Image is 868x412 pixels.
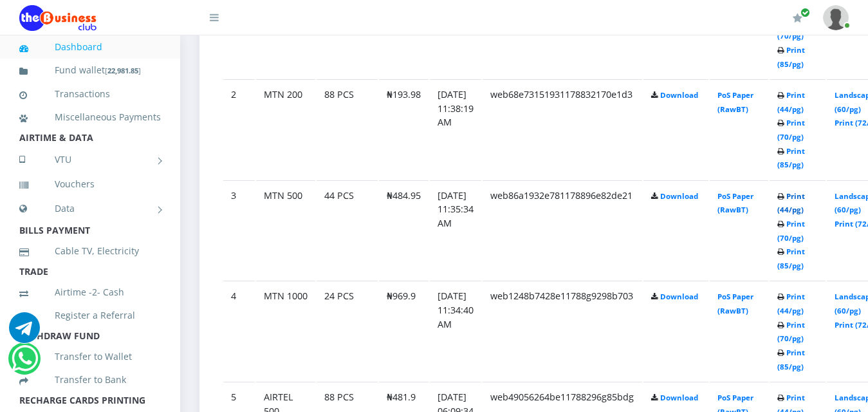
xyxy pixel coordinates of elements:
[777,348,805,371] a: Print (85/pg)
[19,169,161,199] a: Vouchers
[777,90,805,114] a: Print (44/pg)
[19,277,161,307] a: Airtime -2- Cash
[660,393,698,402] a: Download
[317,281,378,380] td: 24 PCS
[19,342,161,371] a: Transfer to Wallet
[379,79,429,179] td: ₦193.98
[12,353,38,374] a: Chat for support
[483,180,642,280] td: web86a1932e781178896e82de21
[19,192,161,225] a: Data
[19,5,97,31] img: Logo
[9,322,40,343] a: Chat for support
[717,90,753,114] a: PoS Paper (RawBT)
[717,191,753,215] a: PoS Paper (RawBT)
[660,292,698,301] a: Download
[793,13,802,23] i: Renew/Upgrade Subscription
[379,281,429,380] td: ₦969.9
[317,180,378,280] td: 44 PCS
[19,102,161,132] a: Miscellaneous Payments
[223,180,255,280] td: 3
[19,32,161,62] a: Dashboard
[256,180,315,280] td: MTN 500
[19,144,161,176] a: VTU
[717,292,753,315] a: PoS Paper (RawBT)
[19,365,161,395] a: Transfer to Bank
[777,292,805,315] a: Print (44/pg)
[19,301,161,330] a: Register a Referral
[317,79,378,179] td: 88 PCS
[777,247,805,270] a: Print (85/pg)
[483,79,642,179] td: web68e73151931178832170e1d3
[777,146,805,170] a: Print (85/pg)
[777,45,805,69] a: Print (85/pg)
[256,281,315,380] td: MTN 1000
[777,219,805,243] a: Print (70/pg)
[430,281,481,380] td: [DATE] 11:34:40 AM
[19,55,161,86] a: Fund wallet[22,981.85]
[660,90,698,100] a: Download
[256,79,315,179] td: MTN 200
[483,281,642,380] td: web1248b7428e11788g9298b703
[660,191,698,201] a: Download
[777,118,805,142] a: Print (70/pg)
[223,79,255,179] td: 2
[19,236,161,266] a: Cable TV, Electricity
[430,180,481,280] td: [DATE] 11:35:34 AM
[19,79,161,109] a: Transactions
[107,66,138,75] b: 22,981.85
[379,180,429,280] td: ₦484.95
[823,5,849,30] img: User
[777,191,805,215] a: Print (44/pg)
[800,8,810,17] span: Renew/Upgrade Subscription
[777,320,805,344] a: Print (70/pg)
[223,281,255,380] td: 4
[430,79,481,179] td: [DATE] 11:38:19 AM
[105,66,141,75] small: [ ]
